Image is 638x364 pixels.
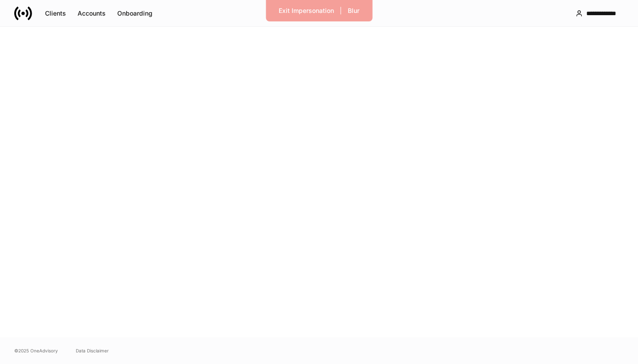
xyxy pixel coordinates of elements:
[348,6,359,15] div: Blur
[72,6,111,21] button: Accounts
[342,4,365,18] button: Blur
[117,9,152,18] div: Onboarding
[45,9,66,18] div: Clients
[76,347,109,354] a: Data Disclaimer
[78,9,106,18] div: Accounts
[273,4,340,18] button: Exit Impersonation
[14,347,58,354] span: © 2025 OneAdvisory
[279,6,334,15] div: Exit Impersonation
[39,6,72,21] button: Clients
[111,6,158,21] button: Onboarding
